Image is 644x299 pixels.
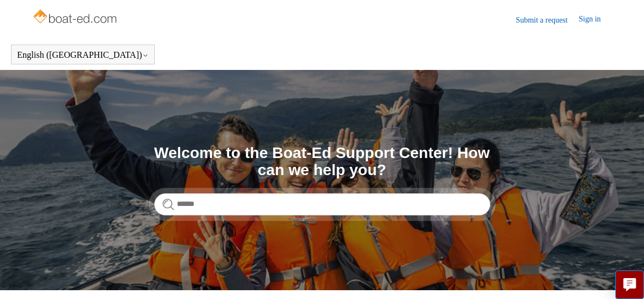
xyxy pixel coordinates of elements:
input: Search [154,193,490,215]
h1: Welcome to the Boat-Ed Support Center! How can we help you? [154,145,490,179]
img: Boat-Ed Help Center home page [32,7,120,29]
a: Submit a request [516,14,578,26]
button: English ([GEOGRAPHIC_DATA]) [17,50,149,60]
a: Sign in [578,13,611,26]
button: Live chat [615,270,644,299]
